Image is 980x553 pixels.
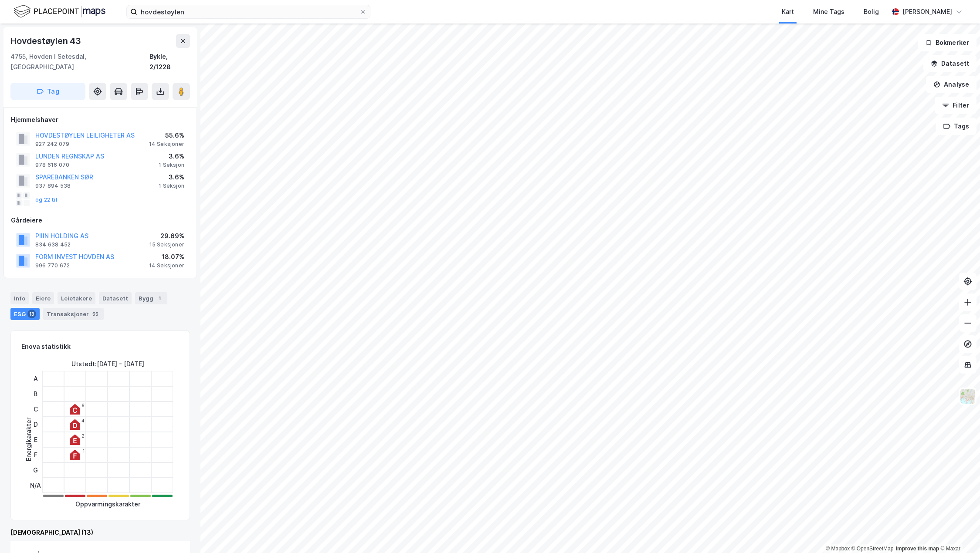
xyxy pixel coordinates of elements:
[35,162,69,169] div: 978 616 070
[10,308,40,320] div: ESG
[782,7,794,17] div: Kart
[11,215,190,226] div: Gårdeiere
[30,386,41,401] div: B
[10,83,85,100] button: Tag
[71,359,144,369] div: Utstedt : [DATE] - [DATE]
[30,478,41,493] div: N/A
[27,310,36,318] div: 13
[159,182,184,189] div: 1 Seksjon
[81,433,85,438] div: 2
[82,448,85,454] div: 1
[960,388,976,405] img: Z
[43,308,104,320] div: Transaksjoner
[91,310,100,318] div: 55
[10,51,149,72] div: 4755, Hovden I Setesdal, [GEOGRAPHIC_DATA]
[926,76,977,93] button: Analyse
[936,118,977,135] button: Tags
[137,5,359,18] input: Søk på adresse, matrikkel, gårdeiere, leietakere eller personer
[35,182,71,189] div: 937 894 538
[10,292,29,304] div: Info
[149,241,184,248] div: 15 Seksjoner
[935,97,977,114] button: Filter
[149,262,184,269] div: 14 Seksjoner
[14,4,105,19] img: logo.f888ab2527a4732fd821a326f86c7f29.svg
[81,418,85,423] div: 4
[149,252,184,262] div: 18.07%
[10,34,83,48] div: Hovdestøylen 43
[32,292,54,304] div: Eiere
[21,341,71,352] div: Enova statistikk
[896,546,939,552] a: Improve this map
[149,51,190,72] div: Bykle, 2/1228
[30,371,41,386] div: A
[35,262,70,269] div: 996 770 672
[159,162,184,169] div: 1 Seksjon
[75,499,140,509] div: Oppvarmingskarakter
[155,294,164,303] div: 1
[35,241,71,248] div: 834 638 452
[99,292,132,304] div: Datasett
[813,7,844,17] div: Mine Tags
[149,130,184,141] div: 55.6%
[30,417,41,432] div: D
[936,511,980,553] iframe: Chat Widget
[851,546,894,552] a: OpenStreetMap
[30,447,41,462] div: F
[923,55,977,72] button: Datasett
[864,7,879,17] div: Bolig
[30,401,41,417] div: C
[149,141,184,148] div: 14 Seksjoner
[902,7,952,17] div: [PERSON_NAME]
[24,418,34,461] div: Energikarakter
[159,151,184,162] div: 3.6%
[30,462,41,478] div: G
[936,511,980,553] div: Kontrollprogram for chat
[826,546,850,552] a: Mapbox
[149,231,184,241] div: 29.69%
[35,141,69,148] div: 927 242 079
[81,403,85,408] div: 6
[159,172,184,182] div: 3.6%
[58,292,95,304] div: Leietakere
[135,292,167,304] div: Bygg
[30,432,41,447] div: E
[10,527,190,538] div: [DEMOGRAPHIC_DATA] (13)
[918,34,977,51] button: Bokmerker
[11,115,190,125] div: Hjemmelshaver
